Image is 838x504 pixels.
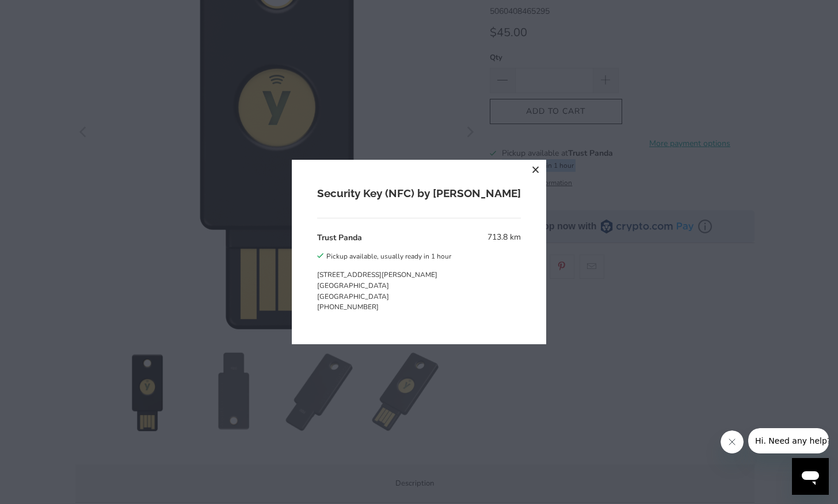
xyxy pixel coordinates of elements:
span: Hi. Need any help? [7,8,83,17]
iframe: Button to launch messaging window [792,458,829,495]
h2: Security Key (NFC) by [PERSON_NAME] [317,185,521,202]
a: [PHONE_NUMBER] [317,302,379,311]
span: 713.8 [487,232,508,243]
p: [STREET_ADDRESS][PERSON_NAME] [GEOGRAPHIC_DATA] [GEOGRAPHIC_DATA] [317,270,451,302]
div: Pickup available, usually ready in 1 hour [326,250,451,263]
iframe: Message from company [748,428,829,453]
iframe: Close message [721,430,744,453]
h3: Trust Panda [317,232,362,244]
button: close [525,160,546,180]
span: km [510,232,521,243]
